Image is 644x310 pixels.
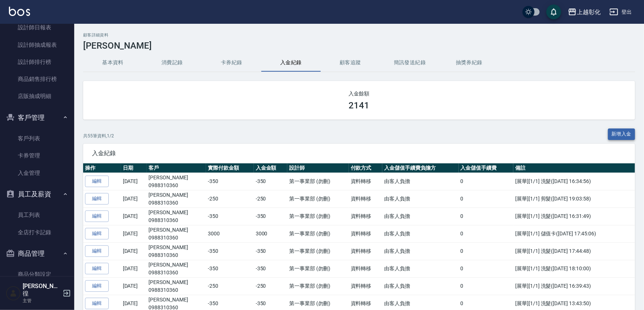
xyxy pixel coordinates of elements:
td: [DATE] [121,190,147,208]
td: -350 [254,173,287,190]
p: 0988310360 [148,269,204,277]
td: 資料轉移 [349,242,382,260]
a: 設計師抽成報表 [3,36,71,53]
td: -350 [206,242,254,260]
th: 入金儲值手續費負擔方 [382,163,458,173]
td: 第一事業部 (勿刪) [287,190,349,208]
td: 資料轉移 [349,277,382,295]
button: 顧客追蹤 [321,54,380,72]
td: -350 [254,242,287,260]
th: 付款方式 [349,163,382,173]
img: Logo [9,7,30,16]
p: 0988310360 [148,234,204,242]
td: 0 [459,190,514,208]
td: [PERSON_NAME] [147,190,206,208]
td: -350 [206,173,254,190]
button: 消費記錄 [143,54,202,72]
td: [DATE] [121,225,147,242]
td: -350 [206,260,254,277]
td: [展華][1/1] 儲值卡([DATE] 17:45:06) [513,225,635,242]
td: 3000 [206,225,254,242]
button: 簡訊發送紀錄 [380,54,439,72]
button: 新增入金 [608,128,635,140]
td: 3000 [254,225,287,242]
td: 0 [459,260,514,277]
th: 日期 [121,163,147,173]
td: 由客人負擔 [382,225,458,242]
p: 0988310360 [148,182,204,189]
a: 編輯 [85,298,109,309]
td: [DATE] [121,277,147,295]
td: -250 [254,190,287,208]
td: -250 [254,277,287,295]
a: 編輯 [85,280,109,292]
h5: [PERSON_NAME]徨 [23,283,61,297]
th: 實際付款金額 [206,163,254,173]
h3: 2141 [349,100,370,111]
img: Person [6,286,21,301]
td: [DATE] [121,173,147,190]
div: 上越彰化 [577,7,601,17]
td: 第一事業部 (勿刪) [287,208,349,225]
button: 登出 [607,5,635,19]
td: 由客人負擔 [382,260,458,277]
td: 第一事業部 (勿刪) [287,260,349,277]
button: 員工及薪資 [3,185,71,204]
td: [PERSON_NAME] [147,173,206,190]
td: [展華][1/1] 洗髮([DATE] 18:10:00) [513,260,635,277]
a: 設計師日報表 [3,19,71,36]
td: 資料轉移 [349,225,382,242]
th: 入金儲值手續費 [459,163,514,173]
th: 操作 [83,163,121,173]
a: 卡券管理 [3,147,71,164]
td: 由客人負擔 [382,242,458,260]
p: 共 55 筆資料, 1 / 2 [83,133,114,139]
p: 0988310360 [148,251,204,259]
p: 0988310360 [148,286,204,294]
th: 客戶 [147,163,206,173]
td: 0 [459,208,514,225]
button: 抽獎券紀錄 [439,54,499,72]
td: [展華][1/1] 洗髮([DATE] 16:34:56) [513,173,635,190]
p: 0988310360 [148,199,204,207]
th: 設計師 [287,163,349,173]
button: 卡券紀錄 [202,54,261,72]
p: 0988310360 [148,216,204,224]
a: 編輯 [85,193,109,205]
td: 第一事業部 (勿刪) [287,242,349,260]
a: 編輯 [85,211,109,222]
td: [PERSON_NAME] [147,225,206,242]
a: 商品銷售排行榜 [3,71,71,88]
td: [DATE] [121,208,147,225]
button: 商品管理 [3,244,71,263]
button: 上越彰化 [565,4,604,20]
td: [PERSON_NAME] [147,208,206,225]
td: [展華][1/1] 洗髮([DATE] 17:44:48) [513,242,635,260]
td: -350 [254,208,287,225]
a: 全店打卡記錄 [3,224,71,241]
h2: 入金餘額 [92,90,626,97]
a: 客戶列表 [3,130,71,147]
td: [展華][1/1] 剪髮([DATE] 19:03:58) [513,190,635,208]
td: 第一事業部 (勿刪) [287,173,349,190]
td: [展華][1/1] 洗髮([DATE] 16:31:49) [513,208,635,225]
h2: 顧客詳細資料 [83,33,635,37]
td: 第一事業部 (勿刪) [287,225,349,242]
td: 由客人負擔 [382,190,458,208]
button: 基本資料 [83,54,143,72]
th: 入金金額 [254,163,287,173]
td: -250 [206,190,254,208]
td: 資料轉移 [349,190,382,208]
td: 資料轉移 [349,208,382,225]
td: 由客人負擔 [382,173,458,190]
a: 編輯 [85,176,109,187]
button: 客戶管理 [3,108,71,127]
td: -350 [206,208,254,225]
a: 編輯 [85,245,109,257]
td: 0 [459,173,514,190]
td: [PERSON_NAME] [147,242,206,260]
a: 編輯 [85,263,109,274]
a: 店販抽成明細 [3,88,71,105]
button: 入金紀錄 [261,54,321,72]
td: [展華][1/1] 洗髮([DATE] 16:39:43) [513,277,635,295]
